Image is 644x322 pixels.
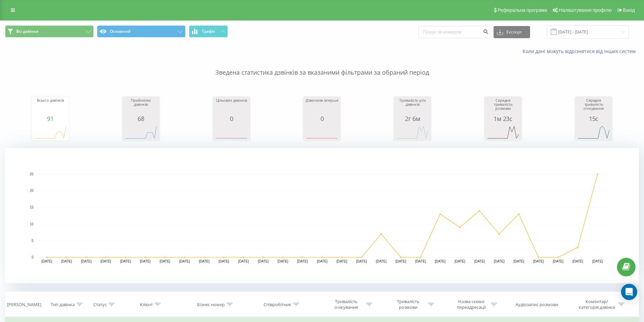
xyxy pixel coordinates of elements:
a: Коли дані можуть відрізнятися вiд інших систем [523,48,639,54]
text: [DATE] [42,259,52,263]
button: Експорт [494,26,530,38]
div: Прийнятих дзвінків [124,98,158,115]
text: [DATE] [120,259,131,263]
div: 68 [124,115,158,122]
text: [DATE] [454,259,465,263]
text: [DATE] [100,259,111,263]
div: Тип дзвінка [51,302,75,307]
text: [DATE] [258,259,269,263]
svg: A chart. [305,122,339,142]
text: [DATE] [81,259,92,263]
text: [DATE] [218,259,229,263]
text: [DATE] [356,259,367,263]
text: [DATE] [61,259,72,263]
div: Співробітник [264,302,291,307]
text: [DATE] [494,259,505,263]
svg: A chart. [486,122,520,142]
div: Бізнес номер [197,302,225,307]
div: Назва схеми переадресації [453,299,489,310]
text: [DATE] [514,259,524,263]
span: Реферальна програма [498,7,547,13]
text: [DATE] [238,259,249,263]
div: Тривалість усіх дзвінків [396,98,429,115]
div: Аудіозапис розмови [516,302,558,307]
div: 0 [215,115,248,122]
span: Налаштування профілю [559,7,612,13]
input: Пошук за номером [419,26,490,38]
text: [DATE] [278,259,288,263]
div: 1м 23с [486,115,520,122]
text: [DATE] [297,259,308,263]
text: 0 [31,255,33,259]
text: [DATE] [376,259,387,263]
div: Цільових дзвінків [215,98,248,115]
text: 5 [31,239,33,243]
p: Зведена статистика дзвінків за вказаними фільтрами за обраний період [5,55,639,77]
div: Середня тривалість розмови [486,98,520,115]
text: [DATE] [435,259,446,263]
div: 91 [33,115,67,122]
svg: A chart. [577,122,611,142]
div: Тривалість очікування [328,299,364,310]
text: [DATE] [474,259,485,263]
div: Клієнт [140,302,153,307]
svg: A chart. [396,122,429,142]
div: Тривалість розмови [390,299,426,310]
text: [DATE] [199,259,210,263]
div: [PERSON_NAME] [7,302,41,307]
div: 15с [577,115,611,122]
div: Всього дзвінків [33,98,67,115]
div: 0 [305,115,339,122]
button: Всі дзвінки [5,25,94,38]
text: 20 [30,189,34,193]
text: [DATE] [179,259,190,263]
svg: A chart. [5,148,639,283]
text: [DATE] [572,259,583,263]
div: 2г 6м [396,115,429,122]
text: [DATE] [317,259,328,263]
text: [DATE] [140,259,151,263]
button: Основний [97,25,186,38]
text: [DATE] [533,259,544,263]
div: Статус [93,302,107,307]
text: [DATE] [415,259,426,263]
text: [DATE] [160,259,170,263]
span: Вихід [623,7,635,13]
span: Всі дзвінки [16,29,39,34]
text: 15 [30,206,34,209]
div: Дзвонили вперше [305,98,339,115]
button: Графік [189,25,228,38]
text: [DATE] [336,259,347,263]
text: [DATE] [396,259,406,263]
div: Середня тривалість очікування [577,98,611,115]
text: 10 [30,222,34,226]
text: [DATE] [553,259,564,263]
span: Графік [202,29,215,34]
div: Коментар/категорія дзвінка [577,299,617,310]
svg: A chart. [215,122,248,142]
svg: A chart. [124,122,158,142]
svg: A chart. [33,122,67,142]
text: 25 [30,172,34,176]
div: Open Intercom Messenger [621,284,637,300]
text: [DATE] [592,259,603,263]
